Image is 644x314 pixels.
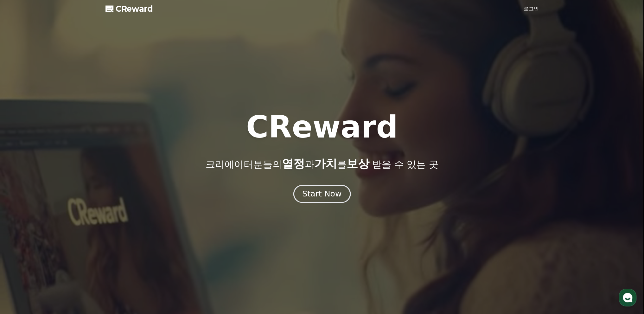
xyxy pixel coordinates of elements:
span: 홈 [20,210,24,215]
p: 크리에이터분들의 과 를 받을 수 있는 곳 [206,157,438,170]
span: 보상 [346,157,369,170]
a: 대화 [42,201,82,217]
a: 설정 [82,201,122,217]
span: 대화 [58,211,66,216]
div: Start Now [302,189,341,199]
span: 설정 [98,210,105,215]
span: CReward [116,4,153,14]
span: 열정 [282,157,304,170]
button: Start Now [293,185,351,203]
h1: CReward [246,112,398,142]
a: 홈 [2,201,42,217]
a: Start Now [295,192,349,198]
a: 로그인 [524,5,539,13]
a: CReward [105,4,153,14]
span: 가치 [314,157,337,170]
